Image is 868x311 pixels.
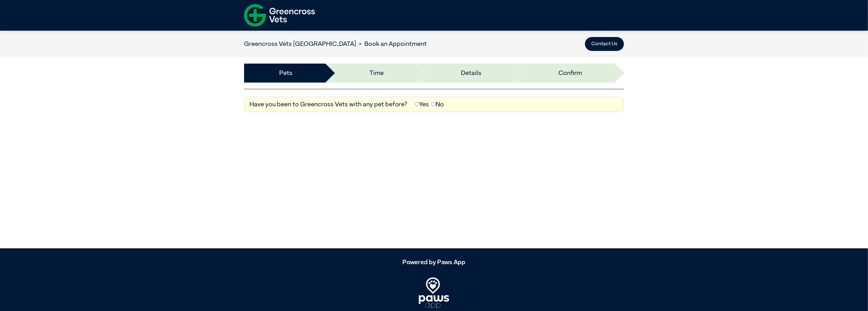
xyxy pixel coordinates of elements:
[415,102,419,106] input: Yes
[415,100,429,109] label: Yes
[279,68,292,78] a: Pets
[244,41,356,47] a: Greencross Vets [GEOGRAPHIC_DATA]
[244,2,315,29] img: f-logo
[356,39,427,49] li: Book an Appointment
[249,100,407,109] label: Have you been to Greencross Vets with any pet before?
[244,39,427,49] nav: breadcrumb
[244,258,624,266] h5: Powered by Paws App
[431,102,436,106] input: No
[431,100,444,109] label: No
[585,37,624,51] button: Contact Us
[419,277,449,309] img: PawsApp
